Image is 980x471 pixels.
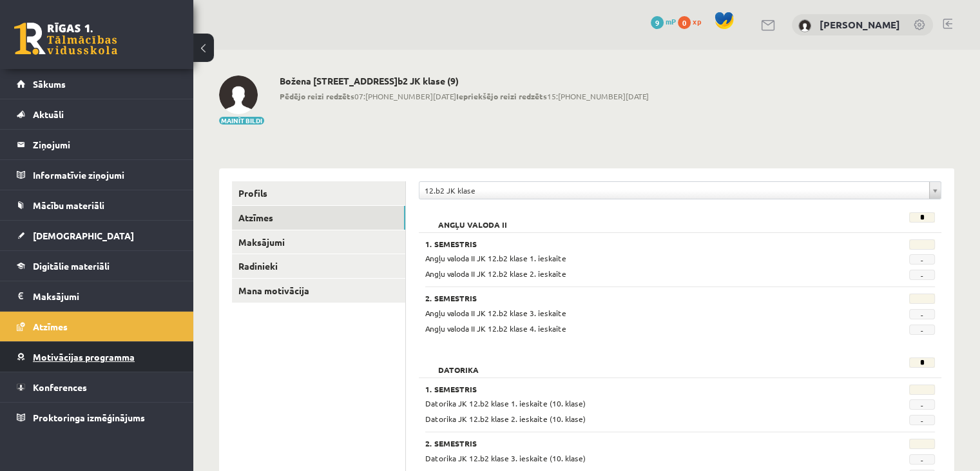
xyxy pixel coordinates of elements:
span: Atzīmes [33,321,68,332]
span: Aktuāli [33,108,64,120]
span: 12.b2 JK klase [425,182,924,199]
a: Radinieki [232,254,405,278]
a: Proktoringa izmēģinājums [17,403,177,432]
span: Proktoringa izmēģinājums [33,412,145,423]
span: 9 [651,16,664,29]
a: Informatīvie ziņojumi [17,160,177,190]
span: Datorika JK 12.b2 klase 2. ieskaite (10. klase) [425,414,586,424]
span: Sākums [33,78,66,90]
legend: Informatīvie ziņojumi [33,160,177,190]
a: Digitālie materiāli [17,251,177,281]
a: Sākums [17,69,177,99]
a: [DEMOGRAPHIC_DATA] [17,221,177,250]
span: Datorika JK 12.b2 klase 1. ieskaite (10. klase) [425,398,586,408]
span: mP [666,16,676,26]
span: Motivācijas programma [33,351,135,363]
a: Motivācijas programma [17,342,177,372]
legend: Maksājumi [33,281,177,311]
h3: 1. Semestris [425,239,847,248]
span: 0 [678,16,691,29]
a: Rīgas 1. Tālmācības vidusskola [14,23,117,55]
a: Aktuāli [17,99,177,129]
b: Pēdējo reizi redzēts [280,91,354,101]
a: Ziņojumi [17,130,177,159]
span: 07:[PHONE_NUMBER][DATE] 15:[PHONE_NUMBER][DATE] [280,90,649,102]
h3: 2. Semestris [425,439,847,448]
span: Angļu valoda II JK 12.b2 klase 2. ieskaite [425,268,566,279]
h2: Angļu valoda II [425,212,520,225]
a: Maksājumi [17,281,177,311]
span: Angļu valoda II JK 12.b2 klase 3. ieskaite [425,308,566,318]
span: - [909,399,935,410]
a: Profils [232,181,405,205]
span: - [909,254,935,265]
button: Mainīt bildi [219,117,264,125]
h2: Datorika [425,357,492,370]
span: Konferences [33,381,87,393]
a: 12.b2 JK klase [419,182,941,199]
span: - [909,415,935,425]
span: Datorika JK 12.b2 klase 3. ieskaite (10. klase) [425,453,586,463]
b: Iepriekšējo reizi redzēts [456,91,547,101]
span: - [909,454,935,465]
img: Božena Nemirovska [798,19,811,32]
a: 9 mP [651,16,676,26]
span: - [909,309,935,319]
img: Božena Nemirovska [219,75,258,114]
span: - [909,325,935,335]
a: Maksājumi [232,230,405,254]
span: [DEMOGRAPHIC_DATA] [33,230,134,241]
span: Angļu valoda II JK 12.b2 klase 4. ieskaite [425,323,566,334]
a: Konferences [17,372,177,402]
span: Mācību materiāli [33,199,104,211]
span: Digitālie materiāli [33,260,110,272]
a: [PERSON_NAME] [820,18,900,31]
span: - [909,270,935,280]
span: xp [693,16,701,26]
h3: 1. Semestris [425,385,847,394]
h2: Božena [STREET_ADDRESS]b2 JK klase (9) [280,75,649,86]
a: Mācību materiāli [17,190,177,220]
h3: 2. Semestris [425,294,847,303]
a: Atzīmes [232,206,405,230]
span: Angļu valoda II JK 12.b2 klase 1. ieskaite [425,253,566,263]
a: Atzīmes [17,312,177,341]
a: 0 xp [678,16,707,26]
legend: Ziņojumi [33,130,177,159]
a: Mana motivācija [232,279,405,303]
